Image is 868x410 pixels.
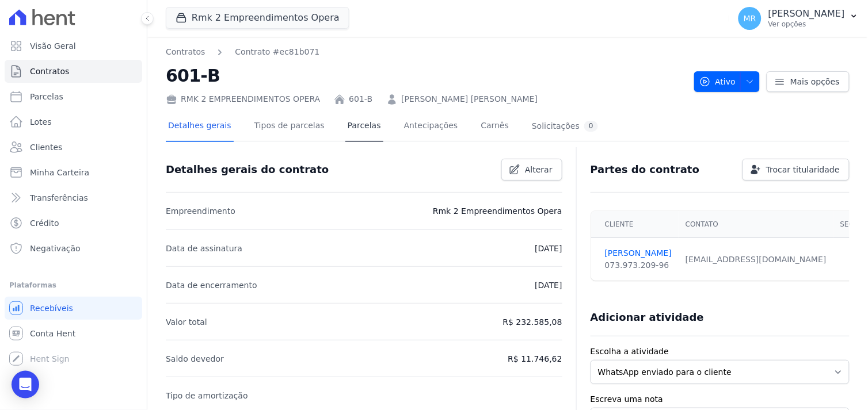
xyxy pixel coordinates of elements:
div: RMK 2 EMPREENDIMENTOS OPERA [166,93,320,105]
span: Negativação [30,243,81,254]
p: Empreendimento [166,204,235,218]
a: Parcelas [345,112,383,142]
a: Detalhes gerais [166,112,234,142]
div: Plataformas [9,278,138,292]
th: Contato [679,211,833,238]
p: Tipo de amortização [166,389,248,403]
button: MR [PERSON_NAME] Ver opções [729,2,868,35]
a: Carnês [478,112,511,142]
a: Conta Hent [5,322,142,345]
a: Alterar [501,159,562,181]
a: Parcelas [5,85,142,108]
span: Contratos [30,66,69,77]
span: MR [744,14,756,22]
a: Recebíveis [5,297,142,320]
h2: 601-B [166,63,685,89]
p: R$ 11.746,62 [508,352,562,366]
a: 601-B [349,93,372,105]
div: 073.973.209-96 [605,259,672,271]
span: Parcelas [30,91,63,102]
h3: Detalhes gerais do contrato [166,163,329,177]
p: Ver opções [768,20,845,29]
a: Contratos [166,46,205,58]
span: Alterar [525,164,553,175]
span: Minha Carteira [30,167,89,178]
label: Escolha a atividade [591,346,850,358]
a: Antecipações [402,112,460,142]
label: Escreva uma nota [591,393,850,405]
span: Trocar titularidade [766,164,840,175]
h3: Partes do contrato [591,163,700,177]
span: Lotes [30,116,52,128]
p: [DATE] [535,242,562,255]
button: Rmk 2 Empreendimentos Opera [166,7,349,29]
span: Visão Geral [30,40,76,52]
a: Negativação [5,237,142,260]
p: Data de encerramento [166,278,257,292]
span: Conta Hent [30,328,75,339]
div: Open Intercom Messenger [12,371,39,398]
a: Crédito [5,212,142,235]
th: Cliente [591,211,679,238]
p: Valor total [166,315,207,329]
span: Ativo [699,71,736,92]
p: [PERSON_NAME] [768,8,845,20]
a: Clientes [5,136,142,159]
a: Transferências [5,186,142,209]
span: Recebíveis [30,302,73,314]
a: [PERSON_NAME] [605,247,672,259]
span: Mais opções [790,76,840,87]
div: [EMAIL_ADDRESS][DOMAIN_NAME] [686,254,827,266]
a: Solicitações0 [530,112,600,142]
div: 0 [584,121,598,132]
a: Tipos de parcelas [252,112,327,142]
p: [DATE] [535,278,562,292]
p: Data de assinatura [166,242,242,255]
span: Transferências [30,192,88,204]
p: Saldo devedor [166,352,224,366]
span: Crédito [30,217,59,229]
p: Rmk 2 Empreendimentos Opera [433,204,562,218]
a: Contrato #ec81b071 [235,46,319,58]
a: Mais opções [767,71,850,92]
nav: Breadcrumb [166,46,685,58]
a: [PERSON_NAME] [PERSON_NAME] [401,93,538,105]
div: Solicitações [532,121,598,132]
a: Contratos [5,60,142,83]
a: Lotes [5,110,142,133]
a: Trocar titularidade [743,159,850,181]
button: Ativo [694,71,760,92]
span: Clientes [30,141,62,153]
a: Visão Geral [5,35,142,58]
p: R$ 232.585,08 [503,315,562,329]
nav: Breadcrumb [166,46,319,58]
a: Minha Carteira [5,161,142,184]
h3: Adicionar atividade [591,311,704,324]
